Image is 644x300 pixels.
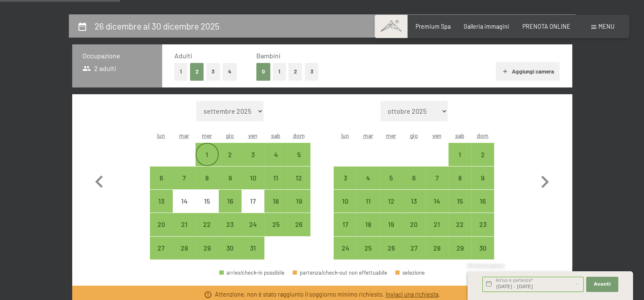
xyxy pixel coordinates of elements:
span: Adulti [174,52,192,60]
div: 16 [472,198,493,219]
div: arrivo/check-in possibile [425,213,448,236]
div: 4 [358,175,379,196]
button: 1 [174,63,187,80]
div: 24 [242,221,264,242]
div: 10 [334,198,356,219]
div: arrivo/check-in possibile [471,213,494,236]
div: arrivo/check-in non effettuabile [173,190,196,213]
div: 22 [196,221,217,242]
h2: 26 dicembre al 30 dicembre 2025 [95,21,220,31]
abbr: domenica [293,132,305,139]
div: 11 [358,198,379,219]
div: arrivo/check-in possibile [334,166,356,189]
div: 20 [151,221,172,242]
div: arrivo/check-in possibile [196,237,218,259]
button: 0 [256,63,270,80]
div: 14 [174,198,195,219]
div: Tue Nov 18 2025 [357,213,380,236]
div: 1 [196,151,217,172]
button: Avanti [586,277,618,292]
div: arrivo/check-in possibile [380,166,402,189]
abbr: martedì [363,132,373,139]
div: arrivo/check-in possibile [471,143,494,166]
div: arrivo/check-in possibile [219,166,242,189]
button: 3 [305,63,319,80]
div: 27 [403,245,424,266]
div: arrivo/check-in possibile [357,190,380,213]
abbr: sabato [455,132,465,139]
div: arrivo/check-in possibile [448,237,471,259]
div: Sun Nov 16 2025 [471,190,494,213]
div: Sun Oct 05 2025 [287,143,310,166]
div: arrivo/check-in possibile [471,190,494,213]
div: 13 [151,198,172,219]
div: arrivo/check-in possibile [334,213,356,236]
div: arrivo/check-in possibile [264,190,287,213]
div: arrivo/check-in possibile [173,166,196,189]
div: Wed Oct 01 2025 [196,143,218,166]
div: Tue Oct 14 2025 [173,190,196,213]
div: 10 [242,175,264,196]
div: arrivo/check-in possibile [264,213,287,236]
div: 3 [242,151,264,172]
div: selezione [395,270,425,275]
div: 8 [449,175,470,196]
div: Sat Nov 22 2025 [448,213,471,236]
div: 23 [472,221,493,242]
div: 25 [358,245,379,266]
div: 23 [220,221,241,242]
div: 15 [196,198,217,219]
div: Sat Nov 29 2025 [448,237,471,259]
a: Inviaci una richiesta [386,291,438,298]
span: Premium Spa [416,23,451,30]
abbr: mercoledì [202,132,212,139]
div: arrivo/check-in possibile [219,270,285,275]
div: arrivo/check-in possibile [219,237,242,259]
div: Mon Oct 13 2025 [150,190,173,213]
div: Sun Nov 30 2025 [471,237,494,259]
div: 19 [380,221,402,242]
div: Tue Oct 21 2025 [173,213,196,236]
button: 4 [223,63,237,80]
div: Mon Oct 20 2025 [150,213,173,236]
div: arrivo/check-in possibile [402,190,425,213]
div: arrivo/check-in non effettuabile [242,190,264,213]
div: arrivo/check-in possibile [334,237,356,259]
div: 9 [220,175,241,196]
div: Thu Nov 13 2025 [402,190,425,213]
div: Sat Oct 25 2025 [264,213,287,236]
div: 20 [403,221,424,242]
div: 21 [426,221,447,242]
abbr: mercoledì [386,132,396,139]
div: Fri Oct 03 2025 [242,143,264,166]
div: 30 [220,245,241,266]
div: Wed Oct 15 2025 [196,190,218,213]
div: Sat Oct 04 2025 [264,143,287,166]
div: arrivo/check-in possibile [471,237,494,259]
div: 6 [151,175,172,196]
abbr: lunedì [157,132,165,139]
span: PRENOTA ONLINE [522,23,571,30]
div: arrivo/check-in possibile [196,213,218,236]
div: Sun Nov 23 2025 [471,213,494,236]
div: arrivo/check-in possibile [334,190,356,213]
div: 8 [196,175,217,196]
div: Sat Oct 11 2025 [264,166,287,189]
div: arrivo/check-in possibile [150,166,173,189]
div: 28 [426,245,447,266]
div: arrivo/check-in possibile [150,237,173,259]
div: 2 [220,151,241,172]
div: 29 [449,245,470,266]
div: 5 [288,151,309,172]
span: Richiesta express [467,263,505,268]
div: Tue Nov 25 2025 [357,237,380,259]
div: arrivo/check-in possibile [425,190,448,213]
button: Mese precedente [87,101,111,260]
div: Attenzione, non è stato raggiunto il soggiorno minimo richiesto. . [215,290,440,299]
abbr: lunedì [341,132,349,139]
button: Mese successivo [533,101,557,260]
div: arrivo/check-in possibile [219,190,242,213]
div: Sun Oct 26 2025 [287,213,310,236]
div: 26 [380,245,402,266]
div: 16 [220,198,241,219]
